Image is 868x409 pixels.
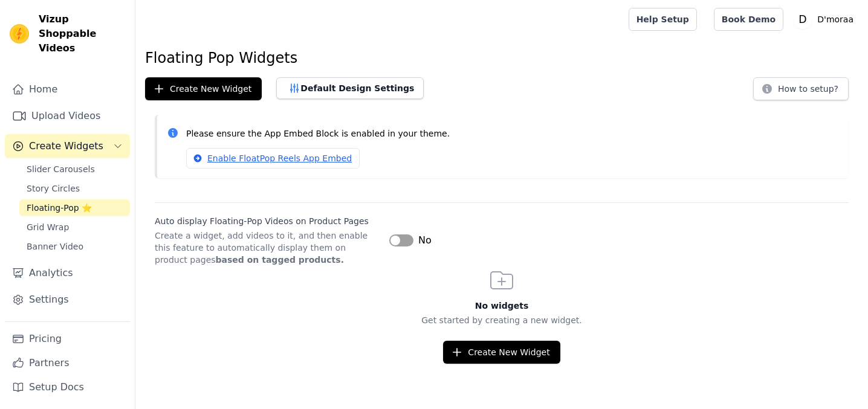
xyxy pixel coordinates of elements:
span: Grid Wrap [27,221,69,233]
p: Please ensure the App Embed Block is enabled in your theme. [186,127,839,141]
a: Slider Carousels [19,161,130,178]
a: Story Circles [19,180,130,197]
a: Setup Docs [5,375,130,399]
a: Banner Video [19,238,130,255]
span: Create Widgets [29,139,103,153]
a: Analytics [5,261,130,285]
a: Home [5,77,130,101]
span: Floating-Pop ⭐ [27,202,92,214]
button: Create New Widget [145,77,262,100]
span: Banner Video [27,240,83,253]
h3: No widgets [135,300,868,312]
button: Create Widgets [5,134,130,158]
p: D'moraa [812,8,858,30]
span: No [418,233,432,248]
h1: Floating Pop Widgets [145,48,858,68]
a: Pricing [5,327,130,351]
a: How to setup? [753,86,849,97]
button: How to setup? [753,77,849,100]
a: Upload Videos [5,104,130,128]
a: Grid Wrap [19,219,130,236]
a: Settings [5,288,130,312]
button: Default Design Settings [276,77,424,99]
span: Story Circles [27,182,80,195]
p: Create a widget, add videos to it, and then enable this feature to automatically display them on ... [155,230,380,266]
img: Vizup [10,24,29,43]
button: Create New Widget [443,341,560,364]
a: Help Setup [629,8,697,31]
a: Floating-Pop ⭐ [19,199,130,216]
span: Vizup Shoppable Videos [39,12,125,56]
button: No [389,233,432,248]
a: Book Demo [714,8,783,31]
p: Get started by creating a new widget. [135,314,868,326]
a: Enable FloatPop Reels App Embed [186,148,360,169]
strong: based on tagged products. [216,255,344,265]
a: Partners [5,351,130,375]
text: D [799,13,807,25]
span: Slider Carousels [27,163,95,175]
button: D D'moraa [793,8,858,30]
label: Auto display Floating-Pop Videos on Product Pages [155,215,380,227]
